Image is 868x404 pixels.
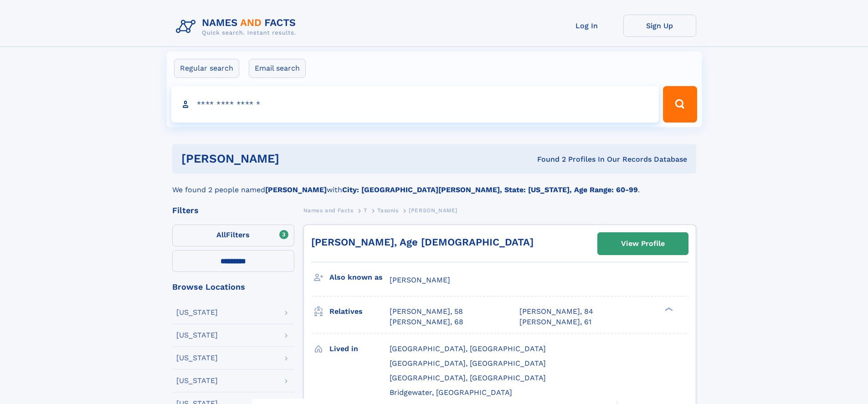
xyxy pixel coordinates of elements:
[390,344,546,353] span: [GEOGRAPHIC_DATA], [GEOGRAPHIC_DATA]
[550,15,623,37] a: Log In
[408,154,687,164] div: Found 2 Profiles In Our Records Database
[598,233,688,255] a: View Profile
[663,307,673,312] div: ❯
[172,206,294,215] div: Filters
[176,332,218,339] div: [US_STATE]
[390,373,546,382] span: [GEOGRAPHIC_DATA], [GEOGRAPHIC_DATA]
[176,354,218,362] div: [US_STATE]
[181,153,408,164] h1: [PERSON_NAME]
[329,270,390,285] h3: Also known as
[364,205,367,216] a: T
[329,304,390,319] h3: Relatives
[172,283,294,291] div: Browse Locations
[409,207,457,214] span: [PERSON_NAME]
[172,15,303,39] img: Logo Names and Facts
[364,207,367,214] span: T
[342,185,638,194] b: City: [GEOGRAPHIC_DATA][PERSON_NAME], State: [US_STATE], Age Range: 60-99
[390,359,546,368] span: [GEOGRAPHIC_DATA], [GEOGRAPHIC_DATA]
[176,309,218,316] div: [US_STATE]
[623,15,696,37] a: Sign Up
[377,205,398,216] a: Tasonis
[303,205,354,216] a: Names and Facts
[377,207,398,214] span: Tasonis
[172,174,696,195] div: We found 2 people named with .
[172,225,294,246] label: Filters
[174,59,239,78] label: Regular search
[390,317,463,327] a: [PERSON_NAME], 68
[265,185,327,194] b: [PERSON_NAME]
[329,341,390,357] h3: Lived in
[390,307,463,317] a: [PERSON_NAME], 58
[176,377,218,384] div: [US_STATE]
[390,276,450,284] span: [PERSON_NAME]
[621,233,665,254] div: View Profile
[519,317,591,327] a: [PERSON_NAME], 61
[390,388,512,397] span: Bridgewater, [GEOGRAPHIC_DATA]
[216,230,226,239] span: All
[519,307,593,317] a: [PERSON_NAME], 84
[663,86,697,123] button: Search Button
[311,236,534,248] a: [PERSON_NAME], Age [DEMOGRAPHIC_DATA]
[249,59,306,78] label: Email search
[171,86,659,123] input: search input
